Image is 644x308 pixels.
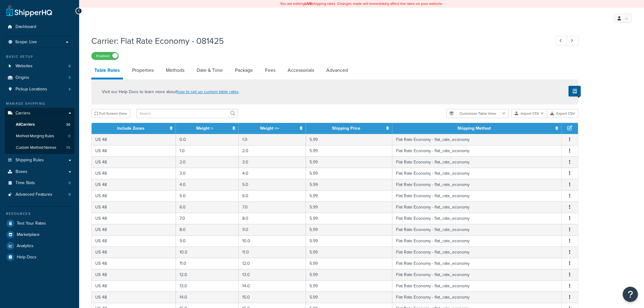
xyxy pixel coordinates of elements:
[239,201,306,213] td: 7.0
[16,192,52,197] span: Advanced Features
[306,201,392,213] td: 5.99
[176,280,239,292] td: 13.0
[16,64,33,69] span: Websites
[239,145,306,156] td: 2.0
[129,63,157,78] a: Properties
[92,224,176,235] td: US 48
[16,24,36,30] span: Dashboard
[392,269,562,280] td: Flat Rate Economy - flat_rate_economy
[392,224,562,235] td: Flat Rate Economy - flat_rate_economy
[5,108,75,154] li: Carriers
[305,1,312,6] b: LIVE
[5,189,75,200] a: Advanced Features9
[92,258,176,269] td: US 48
[5,108,75,119] a: Carriers
[5,142,75,153] a: Custom Method Names35
[239,224,306,235] td: 9.0
[5,177,75,189] li: Time Slots
[239,179,306,190] td: 5.0
[16,87,47,92] span: Pickup Locations
[392,134,562,145] td: Flat Rate Economy - flat_rate_economy
[323,63,351,78] a: Advanced
[68,180,71,186] span: 0
[16,134,54,139] span: Method Merging Rules
[239,213,306,224] td: 8.0
[16,122,35,127] span: All Carriers
[239,247,306,258] td: 11.0
[306,224,392,235] td: 5.99
[92,190,176,201] td: US 48
[260,125,279,131] a: Weight <=
[176,269,239,280] td: 12.0
[5,155,75,166] a: Shipping Rules
[5,72,75,83] li: Origins
[177,89,239,95] a: how to set up custom table rates
[92,269,176,280] td: US 48
[15,40,37,45] span: Scope: Live
[5,166,75,177] li: Boxes
[176,179,239,190] td: 4.0
[5,54,75,59] div: Basic Setup
[92,213,176,224] td: US 48
[16,145,56,150] span: Custom Method Names
[239,258,306,269] td: 12.0
[392,247,562,258] td: Flat Rate Economy - flat_rate_economy
[68,134,70,139] span: 0
[239,168,306,179] td: 4.0
[5,61,75,72] a: Websites8
[239,156,306,168] td: 3.0
[306,235,392,247] td: 5.99
[392,235,562,247] td: Flat Rate Economy - flat_rate_economy
[306,247,392,258] td: 5.99
[5,218,75,229] a: Test Your Rates
[5,229,75,240] a: Marketplace
[176,145,239,156] td: 1.0
[392,280,562,292] td: Flat Rate Economy - flat_rate_economy
[17,255,37,260] span: Help Docs
[5,189,75,200] li: Advanced Features
[91,63,123,79] a: Table Rates
[569,86,581,96] button: Show Help Docs
[555,36,567,46] a: Previous Record
[392,145,562,156] td: Flat Rate Economy - flat_rate_economy
[306,134,392,145] td: 5.99
[176,190,239,201] td: 5.0
[66,122,70,127] span: 36
[91,109,130,118] button: Full Screen View
[17,232,40,237] span: Marketplace
[92,145,176,156] td: US 48
[92,52,118,60] label: Enabled
[91,35,544,47] h1: Carrier: Flat Rate Economy - 081425
[332,125,360,131] a: Shipping Price
[392,168,562,179] td: Flat Rate Economy - flat_rate_economy
[92,201,176,213] td: US 48
[306,145,392,156] td: 5.99
[306,156,392,168] td: 5.99
[567,36,579,46] a: Next Record
[5,211,75,216] div: Resources
[92,179,176,190] td: US 48
[5,61,75,72] li: Websites
[5,101,75,106] div: Manage Shipping
[5,84,75,95] a: Pickup Locations4
[392,292,562,303] td: Flat Rate Economy - flat_rate_economy
[176,292,239,303] td: 14.0
[176,247,239,258] td: 10.0
[392,258,562,269] td: Flat Rate Economy - flat_rate_economy
[5,142,75,153] li: Custom Method Names
[5,72,75,83] a: Origins3
[92,247,176,258] td: US 48
[102,89,240,95] p: Visit our Help Docs to learn more about .
[92,292,176,303] td: US 48
[66,145,70,150] span: 35
[446,109,509,118] button: Customize Table View
[68,192,71,197] span: 9
[176,258,239,269] td: 11.0
[239,292,306,303] td: 15.0
[5,21,75,33] a: Dashboard
[16,180,35,186] span: Time Slots
[68,64,71,69] span: 8
[239,190,306,201] td: 6.0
